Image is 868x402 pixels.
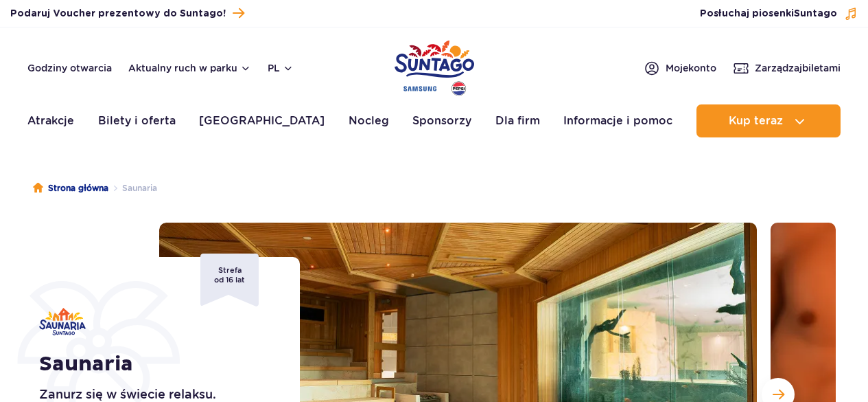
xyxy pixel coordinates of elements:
[412,104,471,137] a: Sponsorzy
[27,104,74,137] a: Atrakcje
[696,104,841,137] button: Kup teraz
[199,104,325,137] a: [GEOGRAPHIC_DATA]
[733,60,841,76] a: Zarządzajbiletami
[794,9,837,19] span: Suntago
[700,7,837,21] span: Posłuchaj piosenki
[108,181,157,195] li: Saunaria
[268,61,294,75] button: pl
[39,352,269,377] h1: Saunaria
[563,104,672,137] a: Informacje i pomoc
[700,7,858,21] button: Posłuchaj piosenkiSuntago
[200,254,259,306] div: Strefa od 16 lat
[666,61,716,75] span: Moje konto
[644,60,716,76] a: Mojekonto
[495,104,540,137] a: Dla firm
[10,7,226,21] span: Podaruj Voucher prezentowy do Suntago!
[39,308,86,335] img: Saunaria
[27,61,112,75] a: Godziny otwarcia
[395,34,474,98] a: Park of Poland
[349,104,389,137] a: Nocleg
[98,104,176,137] a: Bilety i oferta
[10,4,244,23] a: Podaruj Voucher prezentowy do Suntago!
[128,63,251,74] button: Aktualny ruch w parku
[33,181,108,195] a: Strona główna
[729,115,783,127] span: Kup teraz
[755,61,841,75] span: Zarządzaj biletami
